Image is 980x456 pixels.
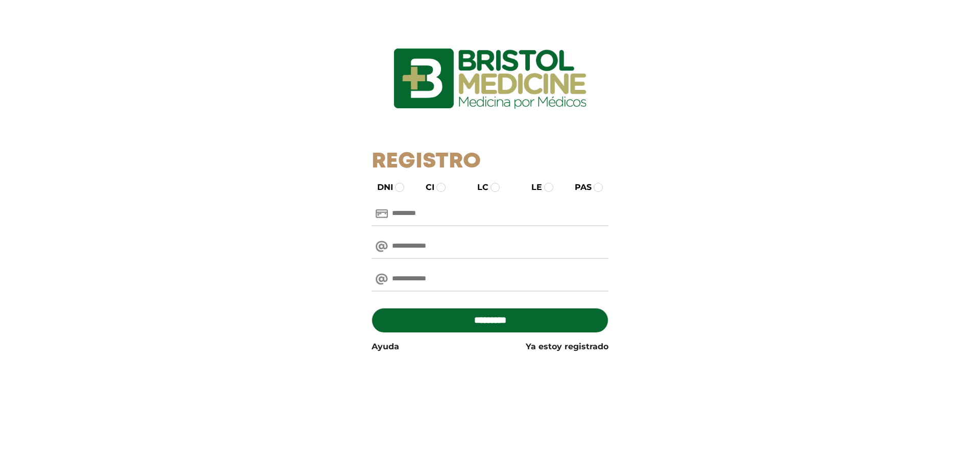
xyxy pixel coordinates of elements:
label: CI [416,181,434,194]
label: DNI [368,181,393,194]
label: LC [468,181,488,194]
h1: Registro [372,149,609,175]
a: Ya estoy registrado [526,341,608,353]
a: Ayuda [372,341,399,353]
label: LE [522,181,542,194]
img: logo_ingresarbristol.jpg [352,12,628,145]
label: PAS [566,181,592,194]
